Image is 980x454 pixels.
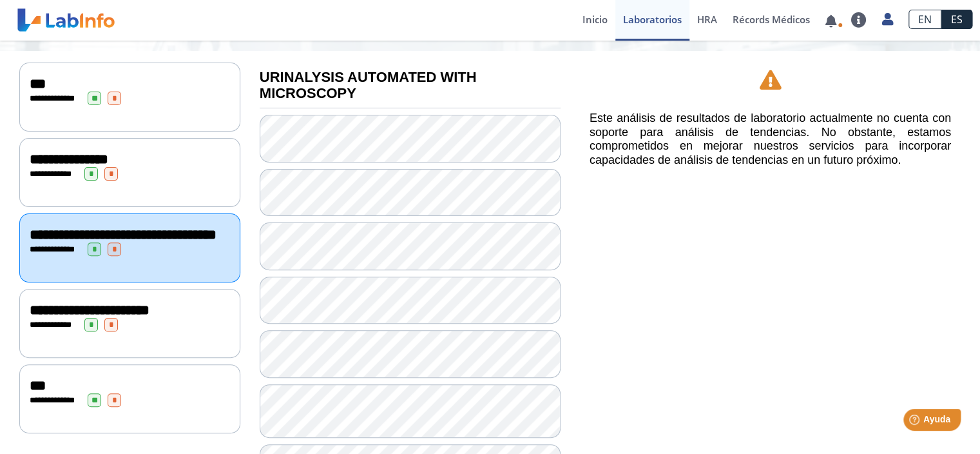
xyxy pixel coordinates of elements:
a: EN [908,10,941,29]
b: URINALYSIS AUTOMATED WITH MICROSCOPY [260,69,477,101]
h5: Este análisis de resultados de laboratorio actualmente no cuenta con soporte para análisis de ten... [590,112,951,167]
a: ES [941,10,972,29]
iframe: Help widget launcher [865,404,966,440]
span: HRA [697,13,717,26]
